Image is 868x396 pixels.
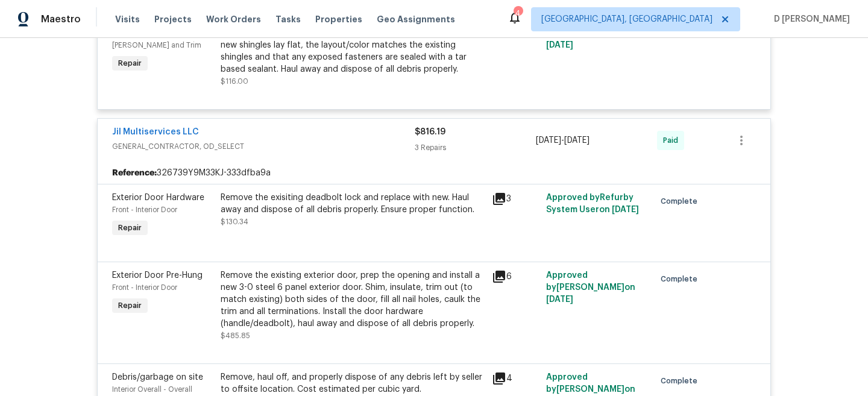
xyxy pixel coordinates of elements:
span: $816.19 [415,128,445,136]
span: Projects [154,13,192,25]
span: Properties [315,13,362,25]
span: Work Orders [206,13,261,25]
span: [DATE] [546,41,573,49]
span: Repair [113,300,146,312]
span: Repair [113,57,146,69]
span: [GEOGRAPHIC_DATA], [GEOGRAPHIC_DATA] [541,13,712,25]
span: Front - Interior Door [112,206,177,213]
div: 3 Repairs [415,142,536,154]
span: Complete [661,375,702,387]
span: Approved by [PERSON_NAME] on [546,271,635,304]
span: [DATE] [564,136,590,145]
span: Repair [113,222,146,234]
span: $116.00 [221,78,248,85]
span: - [536,134,590,146]
div: Remove the existing exterior door, prep the opening and install a new 3-0 steel 6 panel exterior ... [221,269,485,330]
div: 3 [492,192,539,206]
div: Remove the existing damaged asphalt shingles (if present) and replace with new. Ensure that all f... [221,15,485,75]
span: Tasks [275,15,301,24]
span: Exterior Door Hardware [112,193,204,202]
span: Exterior Door Pre-Hung [112,271,203,280]
b: Reference: [112,167,157,179]
span: $130.34 [221,218,248,225]
span: [DATE] [546,295,573,304]
div: 6 [492,269,539,284]
span: Front - Interior Door [112,284,177,291]
span: Complete [661,195,702,207]
span: Paid [663,134,683,146]
span: [DATE] [612,206,639,214]
div: Remove, haul off, and properly dispose of any debris left by seller to offsite location. Cost est... [221,371,485,395]
span: $485.85 [221,332,250,339]
a: Jil Multiservices LLC [112,128,199,136]
div: Remove the exisiting deadbolt lock and replace with new. Haul away and dispose of all debris prop... [221,192,485,216]
div: 4 [492,371,539,386]
div: 4 [514,7,522,19]
span: GENERAL_CONTRACTOR, OD_SELECT [112,140,415,152]
span: Approved by Refurby System User on [546,193,639,214]
span: Interior Overall - Overall [112,386,192,393]
span: Complete [661,273,702,285]
span: Geo Assignments [377,13,455,25]
span: [DATE] [536,136,561,145]
span: Debris/garbage on site [112,373,203,382]
span: Visits [115,13,140,25]
span: Maestro [41,13,81,25]
div: 326739Y9M33KJ-333dfba9a [98,162,770,184]
span: D [PERSON_NAME] [769,13,850,25]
